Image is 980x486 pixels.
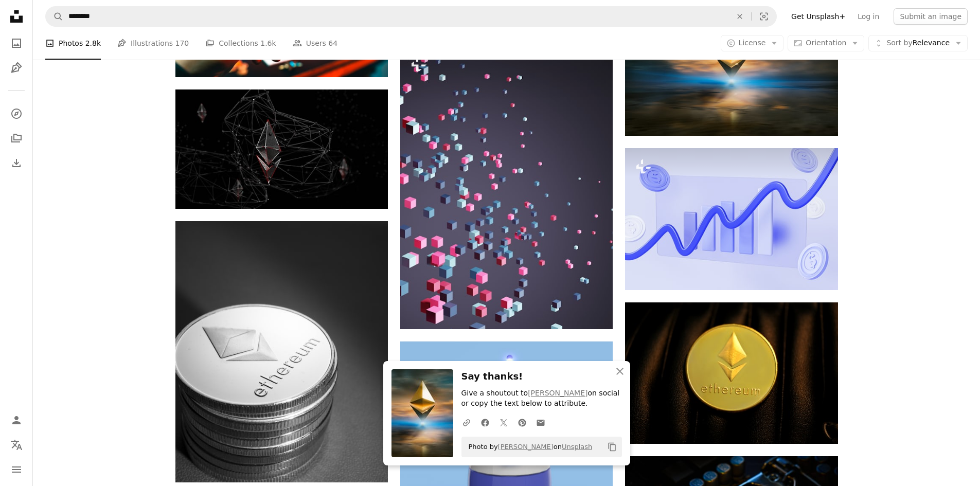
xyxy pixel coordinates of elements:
p: Give a shoutout to on social or copy the text below to attribute. [461,388,622,409]
form: Find visuals sitewide [45,6,777,27]
img: a white wall with a blue arrow on it [625,148,838,290]
button: Menu [6,459,27,480]
a: Get Unsplash+ [785,8,851,25]
a: Unsplash [562,443,592,451]
button: License [721,35,784,51]
button: Clear [728,7,751,26]
a: a computer generated image of a red diamond [175,145,388,154]
a: Photos [6,33,27,53]
a: yellow and black triangular structure under cloudy sky during sunset [625,62,838,71]
a: Share on Twitter [494,412,513,433]
a: gold star round ornament on black textile [625,368,838,377]
button: Search Unsplash [46,7,63,26]
a: Home — Unsplash [6,6,27,29]
img: a group of cubes floating in the air [400,46,613,329]
a: [PERSON_NAME] [498,443,554,451]
img: gold star round ornament on black textile [625,302,838,444]
a: a group of cubes floating in the air [400,183,613,192]
span: Orientation [806,39,846,47]
a: Share on Pinterest [513,412,531,433]
a: Download History [6,153,27,173]
img: a computer generated image of a red diamond [175,89,388,209]
button: Sort byRelevance [868,35,968,51]
a: Log in [851,8,885,25]
a: a blue and white robot with a light on its head [400,470,613,479]
span: License [739,39,766,47]
a: Users 64 [293,27,338,60]
button: Orientation [788,35,864,51]
a: Share over email [531,412,550,433]
span: 1.6k [260,38,276,49]
img: silver and black round container [175,221,388,482]
button: Language [6,435,27,455]
span: Relevance [886,38,950,48]
a: Share on Facebook [476,412,494,433]
a: Explore [6,103,27,124]
button: Submit an image [894,8,968,25]
span: 170 [175,38,189,49]
a: Illustrations 170 [117,27,189,60]
a: Illustrations [6,58,27,78]
a: Collections 1.6k [205,27,276,60]
a: Collections [6,128,27,149]
a: [PERSON_NAME] [528,389,587,397]
h3: Say thanks! [461,369,622,384]
button: Visual search [752,7,776,26]
button: Copy to clipboard [603,438,621,456]
span: Sort by [886,39,912,47]
span: Photo by on [464,439,593,455]
a: Log in / Sign up [6,410,27,430]
a: silver and black round container [175,347,388,356]
span: 64 [328,38,337,49]
a: a white wall with a blue arrow on it [625,214,838,223]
